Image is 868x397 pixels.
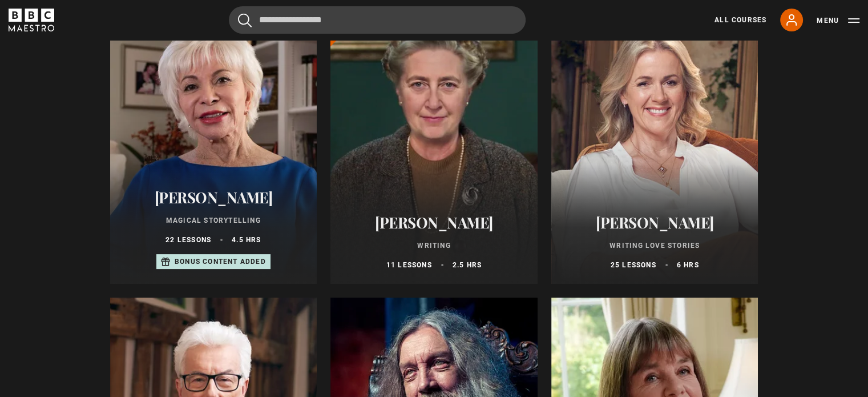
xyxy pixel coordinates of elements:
p: 2.5 hrs [453,260,482,270]
svg: BBC Maestro [9,9,54,31]
p: 25 lessons [611,260,656,270]
p: Bonus content added [175,256,266,267]
p: Magical Storytelling [124,215,304,226]
p: 6 hrs [677,260,699,270]
a: [PERSON_NAME] Writing Love Stories 25 lessons 6 hrs [551,10,758,284]
button: Submit the search query [238,13,252,27]
a: [PERSON_NAME] Writing 11 lessons 2.5 hrs New [330,10,538,284]
p: 22 lessons [165,235,211,245]
input: Search [229,6,526,34]
a: [PERSON_NAME] Magical Storytelling 22 lessons 4.5 hrs Bonus content added [110,10,317,284]
p: 4.5 hrs [232,235,261,245]
button: Toggle navigation [817,15,859,26]
p: 11 lessons [386,260,432,270]
a: All Courses [714,15,766,25]
h2: [PERSON_NAME] [344,214,524,231]
p: Writing Love Stories [565,240,745,251]
h2: [PERSON_NAME] [565,214,745,231]
h2: [PERSON_NAME] [124,189,304,206]
p: Writing [344,240,524,251]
